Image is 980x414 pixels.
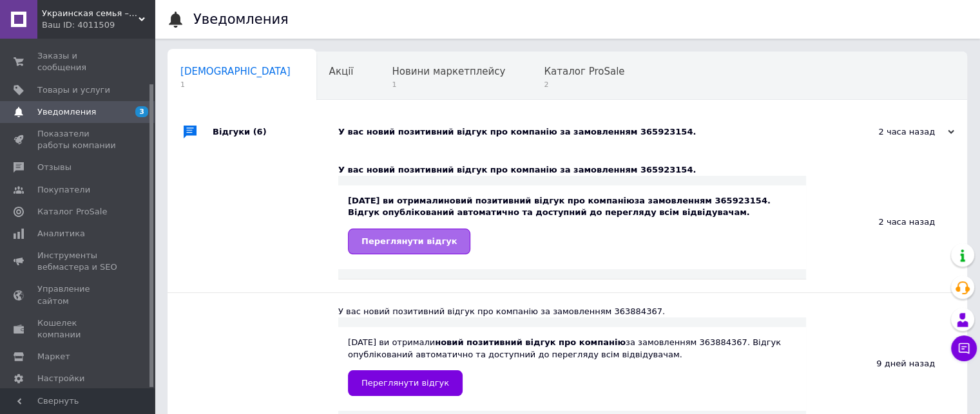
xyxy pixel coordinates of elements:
span: Переглянути відгук [361,378,449,388]
div: У вас новий позитивний відгук про компанію за замовленням 365923154. [338,164,806,176]
span: Показатели работы компании [37,128,119,151]
div: У вас новий позитивний відгук про компанію за замовленням 365923154. [338,126,825,138]
span: Кошелек компании [37,317,119,341]
span: (6) [253,127,267,136]
span: Товары и услуги [37,84,110,96]
span: Акції [329,66,354,77]
h1: Уведомления [193,12,289,27]
span: Каталог ProSale [37,206,107,218]
span: 3 [135,106,148,117]
span: Покупатели [37,184,90,196]
span: Заказы и сообщения [37,50,119,73]
span: Отзывы [37,162,72,173]
span: Каталог ProSale [544,66,624,77]
span: Уведомления [37,106,96,118]
span: 1 [180,80,291,89]
div: 2 часа назад [806,151,967,292]
a: Переглянути відгук [348,229,470,254]
div: Ваш ID: 4011509 [42,19,155,31]
div: [DATE] ви отримали за замовленням 365923154. Відгук опублікований автоматично та доступний до пер... [348,195,796,254]
b: новий позитивний відгук про компанію [444,196,635,205]
a: Переглянути відгук [348,370,463,396]
span: Настройки [37,373,84,384]
div: У вас новий позитивний відгук про компанію за замовленням 363884367. [338,306,806,317]
span: [DEMOGRAPHIC_DATA] [180,66,291,77]
button: Чат с покупателем [951,335,977,361]
div: 2 часа назад [825,126,954,138]
span: 2 [544,80,624,89]
span: Украинская семья – одежда для всех [42,8,139,19]
span: Новини маркетплейсу [392,66,505,77]
span: Инструменты вебмастера и SEO [37,250,119,273]
span: Маркет [37,351,70,362]
span: 1 [392,80,505,89]
b: новий позитивний відгук про компанію [435,337,626,347]
span: Переглянути відгук [361,236,457,246]
div: [DATE] ви отримали за замовленням 363884367. Відгук опублікований автоматично та доступний до пер... [348,337,796,395]
span: Аналитика [37,228,85,240]
div: Відгуки [213,113,338,151]
span: Управление сайтом [37,283,119,306]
